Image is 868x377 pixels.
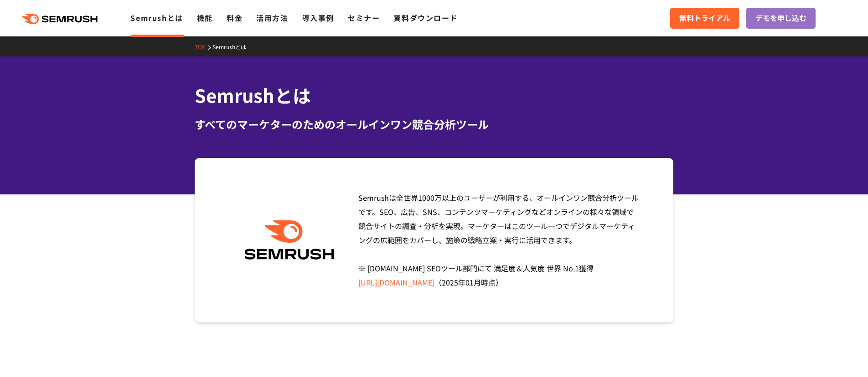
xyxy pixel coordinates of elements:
[212,43,253,51] a: Semrushとは
[195,43,212,51] a: TOP
[755,12,806,24] span: デモを申し込む
[670,8,739,29] a: 無料トライアル
[348,12,380,23] a: セミナー
[393,12,458,23] a: 資料ダウンロード
[227,12,243,23] a: 料金
[240,220,339,260] img: Semrush
[358,192,639,288] span: Semrushは全世界1000万以上のユーザーが利用する、オールインワン競合分析ツールです。SEO、広告、SNS、コンテンツマーケティングなどオンラインの様々な領域で競合サイトの調査・分析を実現...
[195,82,673,109] h1: Semrushとは
[197,12,213,23] a: 機能
[195,116,673,132] div: すべてのマーケターのためのオールインワン競合分析ツール
[746,8,816,29] a: デモを申し込む
[130,12,183,23] a: Semrushとは
[302,12,334,23] a: 導入事例
[358,277,434,288] a: [URL][DOMAIN_NAME]
[256,12,288,23] a: 活用方法
[679,12,730,24] span: 無料トライアル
